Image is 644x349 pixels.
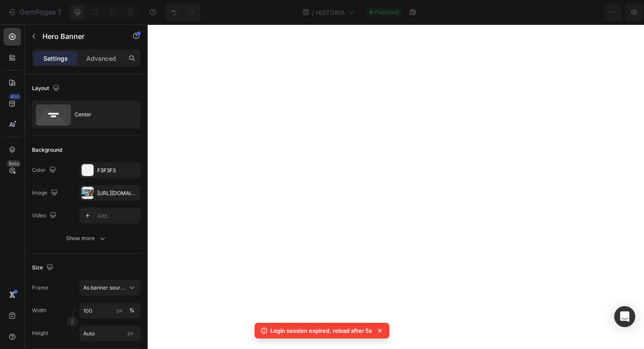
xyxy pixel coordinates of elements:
button: px [127,305,137,316]
label: Width [32,307,46,314]
p: Hero Banner [42,31,117,42]
button: As banner source [79,280,141,296]
div: px [117,307,123,314]
span: px [127,330,134,336]
span: Save [561,9,575,16]
div: Video [32,210,58,222]
button: Publish [586,3,623,21]
p: Login session expired, reload after 5s [270,326,372,335]
div: Center [74,105,128,125]
div: Publish [593,8,615,17]
div: Beta [7,160,21,167]
button: 7 [4,3,65,21]
div: Background [32,146,62,154]
span: / [312,8,314,17]
div: Color [32,164,58,176]
div: % [129,307,134,314]
div: Show more [66,234,107,243]
div: Image [32,187,60,199]
label: Height [32,329,48,337]
div: Open Intercom Messenger [614,306,635,327]
input: px% [79,303,141,318]
iframe: Design area [148,24,644,349]
label: Frame [32,284,48,292]
p: 7 [57,7,61,17]
input: px [79,325,141,341]
div: [URL][DOMAIN_NAME] [97,189,138,197]
button: Show more [32,230,141,246]
button: % [114,305,125,316]
div: 450 [8,93,21,100]
div: Size [32,262,55,274]
span: HISTORIA [316,8,345,17]
div: Undo/Redo [165,3,201,21]
div: F3F3F3 [97,167,138,174]
button: Save [553,3,582,21]
span: As banner source [83,284,126,292]
span: Published [375,8,399,16]
p: Settings [43,54,68,63]
div: Add... [97,212,138,220]
p: Advanced [86,54,116,63]
div: Layout [32,83,61,94]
